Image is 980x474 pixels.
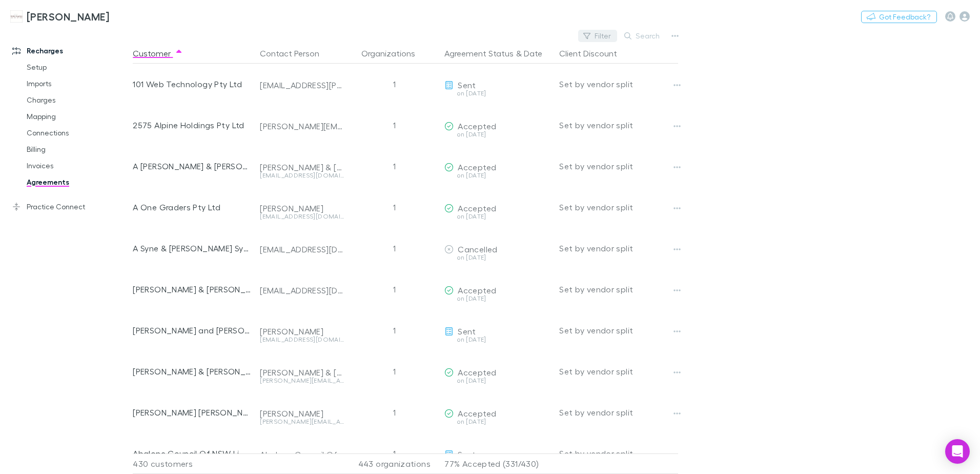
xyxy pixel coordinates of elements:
a: Invoices [16,157,138,174]
div: [PERSON_NAME] [260,203,344,213]
button: Customer [133,43,183,64]
div: [EMAIL_ADDRESS][DOMAIN_NAME] [260,213,344,220]
div: on [DATE] [444,172,551,179]
button: Contact Person [260,43,332,64]
div: [EMAIL_ADDRESS][PERSON_NAME][DOMAIN_NAME] [260,80,344,90]
a: Connections [16,125,138,141]
div: on [DATE] [444,131,551,137]
span: Sent [458,326,476,336]
div: [PERSON_NAME] & [PERSON_NAME] & [PERSON_NAME] & [PERSON_NAME] [133,351,252,392]
div: A [PERSON_NAME] & [PERSON_NAME] [133,146,252,187]
div: Set by vendor split [559,228,678,269]
img: Hales Douglass's Logo [10,10,23,23]
a: Charges [16,92,138,108]
div: Set by vendor split [559,433,678,474]
div: 1 [348,187,440,228]
div: Set by vendor split [559,269,678,310]
div: on [DATE] [444,295,551,302]
span: Sent [458,80,476,90]
div: 1 [348,310,440,351]
div: 1 [348,392,440,433]
button: Agreement Status [444,43,514,64]
button: Client Discount [559,43,629,64]
div: A One Graders Pty Ltd [133,187,252,228]
div: [EMAIL_ADDRESS][DOMAIN_NAME] [260,337,344,343]
div: [PERSON_NAME][EMAIL_ADDRESS][DOMAIN_NAME] [260,121,344,131]
div: 1 [348,228,440,269]
div: [EMAIL_ADDRESS][DOMAIN_NAME] [260,172,344,179]
div: 1 [348,269,440,310]
div: 2575 Alpine Holdings Pty Ltd [133,105,252,146]
div: Abalone Council Of NSW Limited [133,433,252,474]
div: 101 Web Technology Pty Ltd [133,64,252,105]
div: [PERSON_NAME][EMAIL_ADDRESS][DOMAIN_NAME] [260,419,344,425]
span: Accepted [458,121,496,131]
span: Cancelled [458,244,497,254]
div: Set by vendor split [559,64,678,105]
button: Date [524,43,542,64]
div: 1 [348,351,440,392]
span: Accepted [458,203,496,213]
div: [PERSON_NAME] [260,408,344,419]
div: & [444,43,551,64]
div: 1 [348,105,440,146]
div: 443 organizations [348,453,440,474]
div: Open Intercom Messenger [945,439,970,464]
a: Billing [16,141,138,157]
span: Accepted [458,367,496,377]
a: Practice Connect [2,199,138,215]
div: Set by vendor split [559,310,678,351]
a: Recharges [2,43,138,59]
a: Mapping [16,108,138,125]
div: Set by vendor split [559,187,678,228]
button: Filter [578,30,617,42]
div: [PERSON_NAME] & [PERSON_NAME] [260,162,344,172]
div: Set by vendor split [559,105,678,146]
div: [PERSON_NAME][EMAIL_ADDRESS][DOMAIN_NAME] [260,378,344,384]
div: on [DATE] [444,419,551,425]
span: Sent [458,449,476,459]
a: Imports [16,75,138,92]
div: [PERSON_NAME] & [PERSON_NAME] [133,269,252,310]
div: A Syne & [PERSON_NAME] Syne & [PERSON_NAME] [PERSON_NAME] & R Syne [133,228,252,269]
span: Accepted [458,408,496,418]
div: 430 customers [133,453,256,474]
div: Set by vendor split [559,351,678,392]
div: 1 [348,146,440,187]
a: [PERSON_NAME] [4,4,115,29]
div: [EMAIL_ADDRESS][DOMAIN_NAME] [260,285,344,295]
h3: [PERSON_NAME] [27,10,109,23]
div: [PERSON_NAME] & [PERSON_NAME] & [PERSON_NAME] & [PERSON_NAME] [260,367,344,378]
div: [PERSON_NAME] [260,326,344,337]
p: 77% Accepted (331/430) [444,454,551,473]
span: Accepted [458,162,496,172]
div: on [DATE] [444,378,551,384]
span: Accepted [458,285,496,295]
div: 1 [348,433,440,474]
div: [EMAIL_ADDRESS][DOMAIN_NAME] [260,244,344,254]
div: Set by vendor split [559,392,678,433]
div: [PERSON_NAME] [PERSON_NAME] [133,392,252,433]
div: on [DATE] [444,90,551,96]
div: [PERSON_NAME] and [PERSON_NAME] [133,310,252,351]
button: Search [619,30,666,42]
a: Agreements [16,174,138,190]
div: 1 [348,64,440,105]
div: Abalone Council Of NSW Limited [260,449,344,460]
a: Setup [16,59,138,75]
button: Got Feedback? [861,11,937,23]
div: on [DATE] [444,213,551,220]
div: Set by vendor split [559,146,678,187]
button: Organizations [361,43,427,64]
div: on [DATE] [444,254,551,261]
div: on [DATE] [444,337,551,343]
